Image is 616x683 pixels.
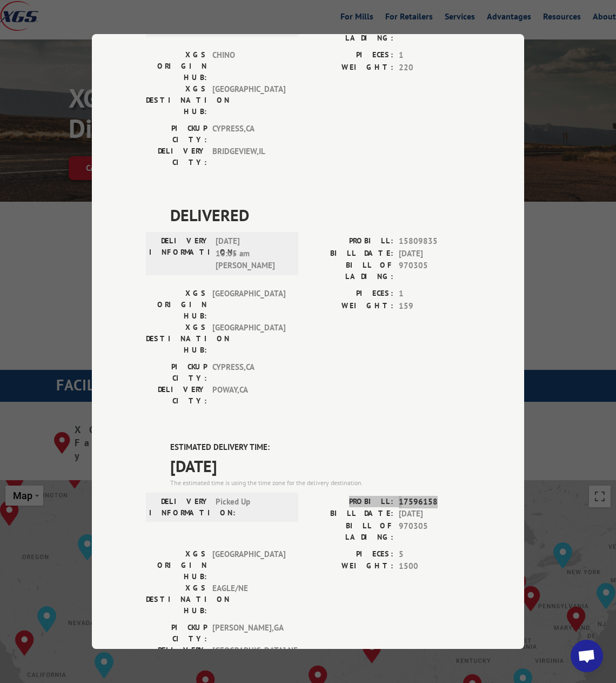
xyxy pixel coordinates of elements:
span: 970305 [399,260,470,282]
span: 1 [399,288,470,300]
span: CHINO [212,49,285,83]
span: POWAY , CA [212,384,285,407]
span: 5 [399,548,470,561]
label: PIECES: [308,288,393,300]
label: BILL OF LADING: [308,520,393,543]
span: EAGLE/NE [212,582,285,616]
label: PROBILL: [308,496,393,508]
label: PROBILL: [308,235,393,248]
span: [GEOGRAPHIC_DATA] [212,548,285,582]
span: [GEOGRAPHIC_DATA] [212,288,285,322]
label: PICKUP CITY: [146,361,207,384]
span: [DATE] [399,508,470,520]
span: [GEOGRAPHIC_DATA] [212,83,285,117]
label: DELIVERY CITY: [146,645,207,667]
span: 1 [399,49,470,62]
label: XGS ORIGIN HUB: [146,49,207,83]
label: WEIGHT: [308,62,393,74]
label: WEIGHT: [308,300,393,313]
span: 15809835 [399,235,470,248]
span: 220 [399,62,470,74]
label: DELIVERY CITY: [146,145,207,168]
label: XGS ORIGIN HUB: [146,548,207,582]
label: BILL DATE: [308,248,393,260]
span: BRIDGEVIEW , IL [212,145,285,168]
span: 1500 [399,560,470,573]
label: PIECES: [308,49,393,62]
label: PICKUP CITY: [146,622,207,645]
span: 970305 [399,520,470,543]
span: [DATE] 10:05 am [PERSON_NAME] [216,235,289,272]
span: [PERSON_NAME] , GA [212,622,285,645]
div: The estimated time is using the time zone for the delivery destination. [170,478,470,488]
label: WEIGHT: [308,560,393,573]
span: Picked Up [216,496,289,519]
label: XGS ORIGIN HUB: [146,288,207,322]
label: DELIVERY CITY: [146,384,207,407]
label: XGS DESTINATION HUB: [146,582,207,616]
span: CYPRESS , CA [212,361,285,384]
label: XGS DESTINATION HUB: [146,83,207,117]
span: [DATE] [399,248,470,260]
label: XGS DESTINATION HUB: [146,322,207,356]
span: CYPRESS , CA [212,123,285,145]
label: PIECES: [308,548,393,561]
label: DELIVERY INFORMATION: [149,496,210,519]
span: 17596158 [399,496,470,508]
label: BILL OF LADING: [308,260,393,282]
label: ESTIMATED DELIVERY TIME: [170,441,470,454]
span: [DATE] [170,454,470,478]
span: [GEOGRAPHIC_DATA] [212,322,285,356]
label: PICKUP CITY: [146,123,207,145]
span: 159 [399,300,470,313]
label: BILL DATE: [308,508,393,520]
label: DELIVERY INFORMATION: [149,235,210,272]
a: Open chat [571,640,603,672]
span: [GEOGRAPHIC_DATA] , NE [212,645,285,667]
span: DELIVERED [170,203,470,227]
